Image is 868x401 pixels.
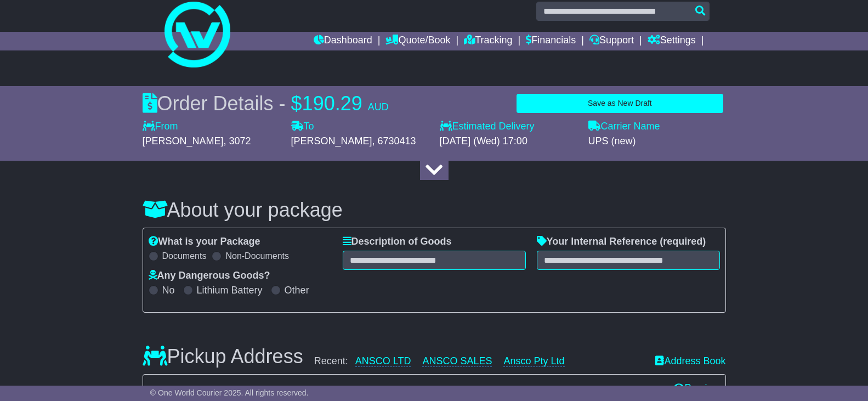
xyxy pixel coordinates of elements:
[162,285,175,297] label: No
[197,285,263,297] label: Lithium Battery
[149,236,260,248] label: What is your Package
[648,32,696,50] a: Settings
[537,236,706,248] label: Your Internal Reference (required)
[368,101,389,112] span: AUD
[385,32,450,50] a: Quote/Book
[314,32,372,50] a: Dashboard
[372,135,416,146] span: , 6730413
[285,285,309,297] label: Other
[440,135,577,148] div: [DATE] (Wed) 17:00
[517,94,723,113] button: Save as New Draft
[464,32,512,50] a: Tracking
[503,355,564,367] a: Ansco Pty Ltd
[143,346,303,368] h3: Pickup Address
[143,121,178,133] label: From
[225,251,289,261] label: Non-Documents
[143,199,726,221] h3: About your package
[526,32,576,50] a: Financials
[149,270,270,282] label: Any Dangerous Goods?
[150,388,309,397] span: © One World Courier 2025. All rights reserved.
[655,355,725,368] a: Address Book
[291,121,314,133] label: To
[143,135,224,146] span: [PERSON_NAME]
[440,121,577,133] label: Estimated Delivery
[422,355,492,367] a: ANSCO SALES
[314,355,645,368] div: Recent:
[224,135,251,146] span: , 3072
[162,251,207,261] label: Documents
[302,92,362,115] span: 190.29
[589,32,634,50] a: Support
[355,355,411,367] a: ANSCO LTD
[588,121,660,133] label: Carrier Name
[143,92,389,115] div: Order Details -
[291,92,302,115] span: $
[291,135,372,146] span: [PERSON_NAME]
[588,135,726,148] div: UPS (new)
[673,382,719,393] a: Preview
[343,236,452,248] label: Description of Goods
